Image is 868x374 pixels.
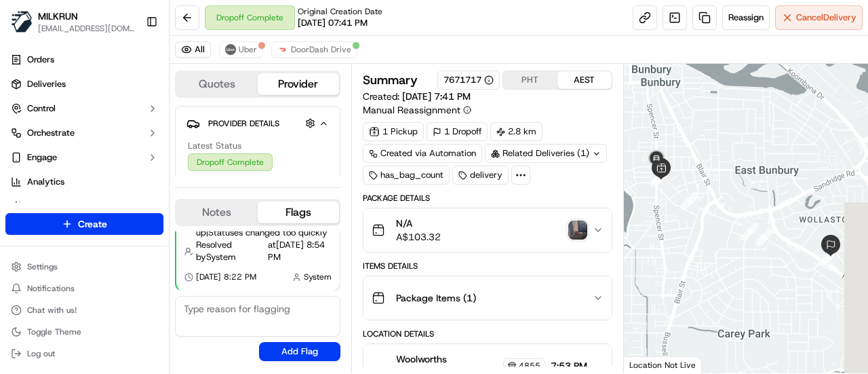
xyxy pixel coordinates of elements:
span: Settings [27,261,58,272]
button: Manual Reassignment [363,103,471,117]
span: Create [78,217,107,231]
h3: Summary [363,74,418,86]
button: Toggle Theme [5,322,163,341]
button: Engage [5,147,163,168]
button: [EMAIL_ADDRESS][DOMAIN_NAME] [38,23,135,34]
img: doordash_logo_v2.png [277,44,288,55]
span: Chat with us! [27,305,77,316]
a: Created via Automation [363,144,482,163]
span: Deliveries [27,78,66,90]
span: A$103.32 [396,230,441,244]
span: Engage [27,151,57,164]
span: Uber [239,44,257,55]
span: Orders [27,54,54,66]
span: Resolved by System [196,239,265,263]
a: Analytics [5,171,163,193]
button: MILKRUN [38,10,78,23]
span: Log out [27,348,55,359]
span: Orchestrate [27,127,75,139]
span: Analytics [27,176,64,188]
div: 1 Pickup [363,122,424,141]
span: Notifications [27,283,75,294]
span: Created: [363,90,471,103]
div: Location Details [363,329,612,339]
div: 10 [820,248,837,265]
button: Flags [258,202,339,223]
button: Log out [5,344,163,363]
span: Package Items ( 1 ) [396,291,476,305]
div: Package Details [363,193,612,204]
span: [DATE] 7:41 PM [402,90,471,102]
img: uber-new-logo.jpeg [225,44,236,55]
button: Provider Details [186,112,329,134]
a: Deliveries [5,73,163,95]
span: Reassign [728,12,764,24]
button: AEST [557,71,612,89]
div: 9 [755,229,773,246]
div: 1 Dropoff [427,122,488,141]
button: Nash AI [5,195,163,217]
span: 4855 [519,360,540,371]
div: has_bag_count [363,166,450,185]
button: Notifications [5,279,163,298]
button: MILKRUNMILKRUN[EMAIL_ADDRESS][DOMAIN_NAME] [5,5,140,38]
span: DoorDash Drive [291,44,351,55]
span: Latest Status [188,140,241,152]
button: DoorDash Drive [271,41,357,58]
button: CancelDelivery [775,5,863,30]
button: All [175,41,211,58]
button: Create [5,213,163,235]
span: N/A [396,217,441,230]
button: Notes [176,202,258,223]
button: Chat with us! [5,301,163,320]
div: 7 [681,192,698,210]
span: System [304,272,332,282]
button: 7671717 [443,74,494,86]
span: Original Creation Date [298,6,382,17]
span: Control [27,102,56,115]
button: Add Flag [259,342,340,361]
button: Control [5,98,163,119]
div: 2.8 km [490,122,542,141]
span: at [DATE] 8:54 PM [268,239,332,263]
span: Nash AI [27,200,58,212]
span: Manual Reassignment [363,103,460,117]
span: 7:53 PM [551,359,587,373]
button: PHT [503,71,557,89]
button: Provider [258,73,339,95]
span: Cancel Delivery [796,12,856,24]
button: N/AA$103.32photo_proof_of_delivery image [363,208,612,252]
button: Uber [219,41,263,58]
span: Provider Details [208,118,279,129]
button: Package Items (1) [363,276,612,320]
div: Items Details [363,261,612,272]
span: [DATE] 8:22 PM [196,272,256,282]
div: 8 [741,223,759,240]
button: Orchestrate [5,122,163,144]
div: Location Not Live [624,356,702,373]
div: delivery [452,166,509,185]
span: [DATE] 07:41 PM [298,17,368,29]
button: Quotes [176,73,258,95]
img: MILKRUN [11,11,33,33]
button: Reassign [722,5,770,30]
img: photo_proof_of_delivery image [568,221,587,240]
div: Related Deliveries (1) [485,144,607,163]
span: Toggle Theme [27,326,81,337]
button: Settings [5,257,163,276]
a: Orders [5,49,163,71]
